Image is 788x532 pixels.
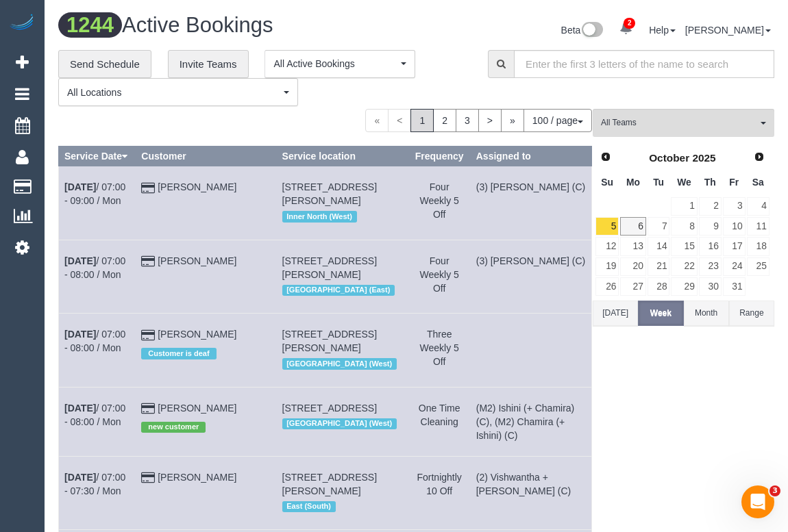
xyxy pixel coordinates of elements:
a: 24 [723,257,746,276]
span: Sunday [601,177,613,188]
a: [DATE]/ 07:00 - 07:30 / Mon [64,472,125,496]
div: Location [282,498,403,516]
a: 15 [671,237,697,255]
span: Tuesday [653,177,664,188]
h1: Active Bookings [58,14,406,37]
input: Enter the first 3 letters of the name to search [514,50,774,78]
a: 13 [620,237,645,255]
a: 18 [747,237,769,255]
img: Automaid Logo [8,14,36,33]
a: 23 [699,257,722,276]
iframe: Intercom live chat [741,485,774,518]
td: Assigned to [470,456,591,529]
a: 12 [595,237,619,255]
span: 3 [769,485,780,496]
td: Frequency [408,314,470,387]
a: 10 [723,217,746,236]
i: Credit Card Payment [141,183,155,193]
th: Customer [136,147,276,166]
span: « [365,109,389,132]
span: 1244 [58,12,122,38]
a: 17 [723,237,746,255]
td: Assigned to [470,240,591,313]
a: [PERSON_NAME] [158,181,236,192]
span: 2025 [692,152,715,164]
i: Credit Card Payment [141,257,155,266]
span: new customer [141,422,206,433]
button: Week [638,301,683,326]
a: 27 [620,277,645,296]
span: [GEOGRAPHIC_DATA] (West) [282,358,397,369]
b: [DATE] [64,255,96,266]
i: Credit Card Payment [141,331,155,340]
a: 5 [595,217,619,236]
td: Schedule date [59,387,136,456]
button: All Locations [58,78,298,106]
td: Assigned to [470,387,591,456]
td: Frequency [408,240,470,313]
th: Service location [276,147,408,166]
td: Frequency [408,387,470,456]
td: Assigned to [470,166,591,240]
span: [GEOGRAPHIC_DATA] (West) [282,418,397,429]
a: 21 [648,257,670,276]
td: Assigned to [470,314,591,387]
td: Schedule date [59,166,136,240]
a: [PERSON_NAME] [685,25,771,36]
a: > [478,109,502,132]
div: Location [282,415,403,433]
a: 9 [699,217,722,236]
a: 14 [648,237,670,255]
td: Customer [136,387,276,456]
a: 25 [747,257,769,276]
th: Frequency [408,147,470,166]
a: 2 [613,14,639,44]
td: Service location [276,456,408,529]
th: Assigned to [470,147,591,166]
a: Beta [561,25,604,36]
a: 7 [648,217,670,236]
span: All Teams [601,117,757,129]
div: Location [282,281,403,299]
a: 29 [671,277,697,296]
td: Frequency [408,166,470,240]
a: [DATE]/ 07:00 - 08:00 / Mon [64,329,125,353]
span: Monday [626,177,640,188]
th: Service Date [59,147,136,166]
a: 19 [595,257,619,276]
a: Send Schedule [58,50,151,79]
a: Next [750,148,769,167]
a: 30 [699,277,722,296]
td: Customer [136,314,276,387]
a: [PERSON_NAME] [158,472,236,483]
a: [PERSON_NAME] [158,403,236,414]
b: [DATE] [64,329,96,340]
a: 3 [456,109,479,132]
div: Location [282,355,403,372]
td: Service location [276,240,408,313]
button: 100 / page [524,109,592,132]
td: Customer [136,240,276,313]
button: [DATE] [593,301,638,326]
a: 6 [620,217,645,236]
a: 2 [699,197,722,216]
nav: Pagination navigation [365,109,592,132]
span: Inner North (West) [282,211,357,222]
a: Help [649,25,676,36]
a: 31 [723,277,746,296]
span: Thursday [704,177,716,188]
td: Customer [136,456,276,529]
td: Service location [276,387,408,456]
td: Schedule date [59,314,136,387]
span: [STREET_ADDRESS][PERSON_NAME] [282,181,377,206]
span: [STREET_ADDRESS][PERSON_NAME] [282,472,377,496]
a: 26 [595,277,619,296]
a: 16 [699,237,722,255]
a: [DATE]/ 07:00 - 09:00 / Mon [64,181,125,206]
span: [STREET_ADDRESS][PERSON_NAME] [282,255,377,280]
span: All Locations [67,86,280,99]
span: October [649,152,689,164]
a: 2 [433,109,456,132]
